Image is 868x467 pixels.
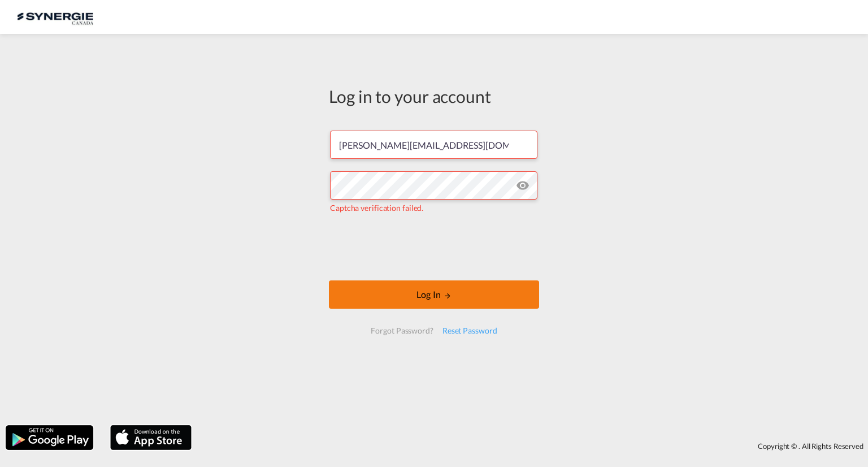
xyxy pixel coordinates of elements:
[109,424,193,451] img: apple.png
[330,131,537,159] input: Enter email/phone number
[516,179,530,192] md-icon: icon-eye-off
[330,203,423,213] span: Captcha verification failed.
[329,280,539,309] button: LOGIN
[438,321,502,341] div: Reset Password
[348,225,520,269] iframe: reCAPTCHA
[5,424,94,451] img: google.png
[197,436,868,456] div: Copyright © . All Rights Reserved
[17,5,93,30] img: 1f56c880d42311ef80fc7dca854c8e59.png
[366,321,437,341] div: Forgot Password?
[329,84,539,108] div: Log in to your account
